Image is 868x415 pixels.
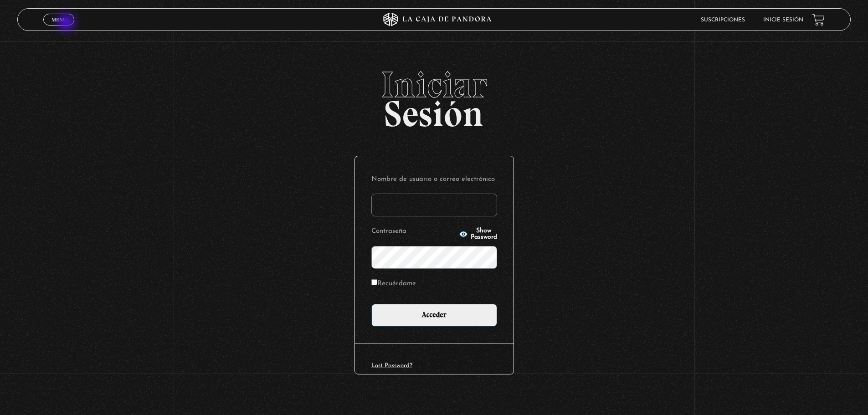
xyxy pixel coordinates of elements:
h2: Sesión [17,67,851,125]
span: Cerrar [48,25,70,31]
span: Iniciar [17,67,851,103]
span: Show Password [471,228,497,241]
label: Contraseña [371,225,456,239]
span: Menu [51,17,67,22]
a: Suscripciones [701,17,745,23]
a: Inicie sesión [763,17,803,23]
label: Recuérdame [371,277,416,291]
a: View your shopping cart [812,14,825,26]
input: Recuérdame [371,279,377,285]
button: Show Password [459,228,497,241]
input: Acceder [371,304,497,327]
label: Nombre de usuario o correo electrónico [371,173,497,187]
a: Lost Password? [371,363,412,369]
